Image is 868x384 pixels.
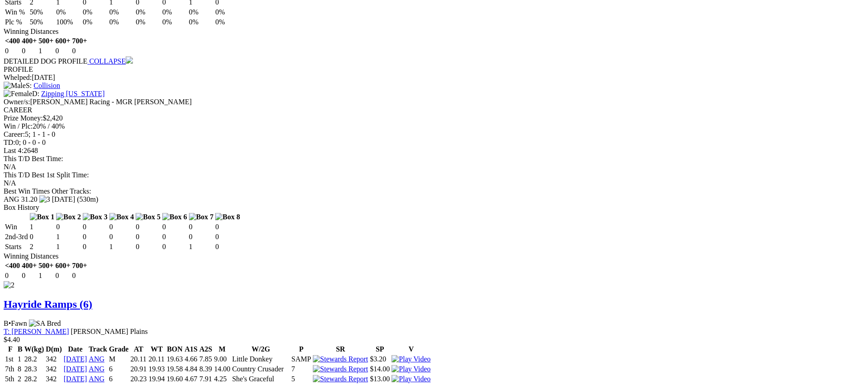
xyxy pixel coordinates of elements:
[215,213,240,221] img: Box 8
[89,57,126,65] span: COLLAPSE
[24,375,45,384] td: 28.2
[17,365,23,374] td: 8
[89,365,104,373] a: ANG
[4,130,864,139] div: 5; 1 - 1 - 0
[72,46,88,56] td: 0
[4,122,864,130] div: 20% / 40%
[5,8,28,17] td: Win %
[291,375,312,384] td: 5
[166,345,183,354] th: BON
[108,355,129,364] td: M
[45,345,62,354] th: D(m)
[4,171,864,187] div: N/A
[392,375,430,383] a: View replay
[392,355,430,363] img: Play Video
[5,355,16,364] td: 1st
[64,365,87,373] a: [DATE]
[4,90,32,98] img: Female
[29,319,61,328] img: SA Bred
[4,139,864,147] div: 0; 0 - 0 - 0
[45,365,62,374] td: 342
[17,345,23,354] th: B
[45,355,62,364] td: 342
[21,271,37,280] td: 0
[184,355,198,364] td: 4.66
[4,328,69,335] a: T: [PERSON_NAME]
[4,130,25,138] span: Career:
[130,365,147,374] td: 20.91
[4,56,864,65] div: DETAILED DOG PROFILE
[33,82,60,89] a: Collision
[4,74,32,81] span: Whelped:
[38,271,54,280] td: 1
[4,82,26,90] img: Male
[369,355,390,364] td: $3.20
[231,345,290,354] th: W/2G
[38,261,54,270] th: 500+
[135,232,161,241] td: 0
[189,8,214,17] td: 0%
[4,319,27,327] span: B Fawn
[392,355,430,363] a: View replay
[21,261,37,270] th: 400+
[55,46,71,56] td: 0
[38,46,54,56] td: 1
[4,281,14,289] img: 2
[5,271,20,280] td: 0
[135,18,161,27] td: 0%
[55,37,71,46] th: 600+
[313,365,368,373] img: Stewards Report
[135,242,161,251] td: 0
[213,345,231,354] th: M
[291,345,312,354] th: P
[71,328,148,335] span: [PERSON_NAME] Plains
[215,242,241,251] td: 0
[213,355,231,364] td: 9.00
[4,155,864,171] div: N/A
[4,65,864,74] div: PROFILE
[4,204,864,212] div: Box History
[189,232,214,241] td: 0
[148,375,165,384] td: 19.94
[213,375,231,384] td: 4.25
[392,365,430,373] img: Play Video
[166,365,183,374] td: 19.58
[4,90,39,97] span: D:
[392,365,430,373] a: View replay
[38,37,54,46] th: 500+
[4,114,43,122] span: Prize Money:
[4,98,30,106] span: Owner/s:
[56,222,81,231] td: 0
[109,242,135,251] td: 1
[55,271,71,280] td: 0
[29,232,55,241] td: 0
[130,345,147,354] th: AT
[17,355,23,364] td: 1
[189,242,214,251] td: 1
[5,242,28,251] td: Starts
[291,365,312,374] td: 7
[4,114,864,122] div: $2,420
[4,122,33,130] span: Win / Plc:
[89,355,104,363] a: ANG
[89,375,104,383] a: ANG
[21,37,37,46] th: 400+
[45,375,62,384] td: 342
[24,365,45,374] td: 28.3
[56,18,81,27] td: 100%
[82,18,108,27] td: 0%
[5,365,16,374] td: 7th
[4,139,15,146] span: TD:
[4,252,864,260] div: Winning Distances
[199,345,212,354] th: A2S
[109,18,135,27] td: 0%
[21,46,37,56] td: 0
[4,336,20,343] span: $4.40
[5,18,28,27] td: Plc %
[166,375,183,384] td: 19.60
[5,222,28,231] td: Win
[39,195,50,204] img: 3
[199,365,212,374] td: 8.39
[4,155,63,162] span: This T/D Best Time:
[72,261,88,270] th: 700+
